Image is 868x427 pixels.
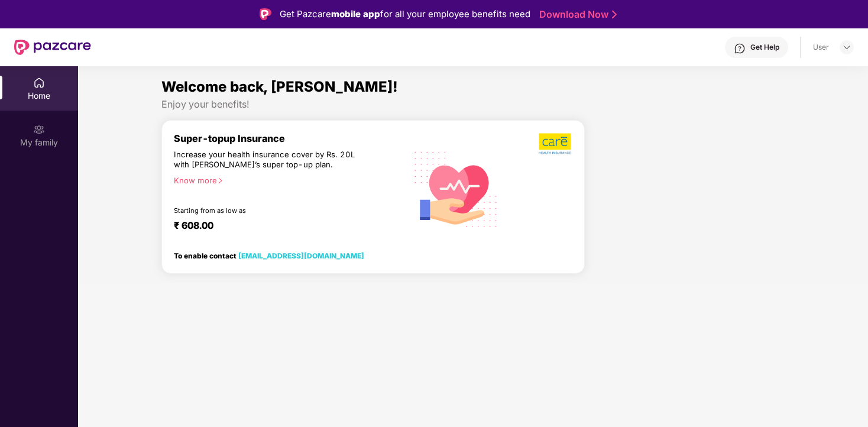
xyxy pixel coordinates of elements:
div: To enable contact [174,251,364,260]
img: svg+xml;base64,PHN2ZyBpZD0iSG9tZSIgeG1sbnM9Imh0dHA6Ly93d3cudzMub3JnLzIwMDAvc3ZnIiB3aWR0aD0iMjAiIG... [33,77,45,89]
img: b5dec4f62d2307b9de63beb79f102df3.png [539,132,572,155]
div: Starting from as low as [174,206,356,215]
img: svg+xml;base64,PHN2ZyBpZD0iRHJvcGRvd24tMzJ4MzIiIHhtbG5zPSJodHRwOi8vd3d3LnczLm9yZy8yMDAwL3N2ZyIgd2... [842,43,851,52]
div: Get Help [750,43,779,52]
img: svg+xml;base64,PHN2ZyB3aWR0aD0iMjAiIGhlaWdodD0iMjAiIHZpZXdCb3g9IjAgMCAyMCAyMCIgZmlsbD0ibm9uZSIgeG... [33,124,45,135]
div: Enjoy your benefits! [161,98,785,111]
img: svg+xml;base64,PHN2ZyB4bWxucz0iaHR0cDovL3d3dy53My5vcmcvMjAwMC9zdmciIHhtbG5zOnhsaW5rPSJodHRwOi8vd3... [406,138,506,239]
div: Super-topup Insurance [174,132,406,144]
strong: mobile app [331,8,380,20]
img: Logo [260,8,271,20]
span: right [217,177,224,184]
img: Stroke [612,8,617,21]
img: New Pazcare Logo [14,40,91,55]
div: ₹ 608.00 [174,219,394,234]
span: Welcome back, [PERSON_NAME]! [161,78,398,95]
img: svg+xml;base64,PHN2ZyBpZD0iSGVscC0zMngzMiIgeG1sbnM9Imh0dHA6Ly93d3cudzMub3JnLzIwMDAvc3ZnIiB3aWR0aD... [734,43,746,54]
div: Increase your health insurance cover by Rs. 20L with [PERSON_NAME]’s super top-up plan. [174,150,355,170]
div: Get Pazcare for all your employee benefits need [280,7,530,21]
div: Know more [174,176,399,184]
a: Download Now [539,8,613,21]
div: User [813,43,829,52]
a: [EMAIL_ADDRESS][DOMAIN_NAME] [238,251,364,260]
